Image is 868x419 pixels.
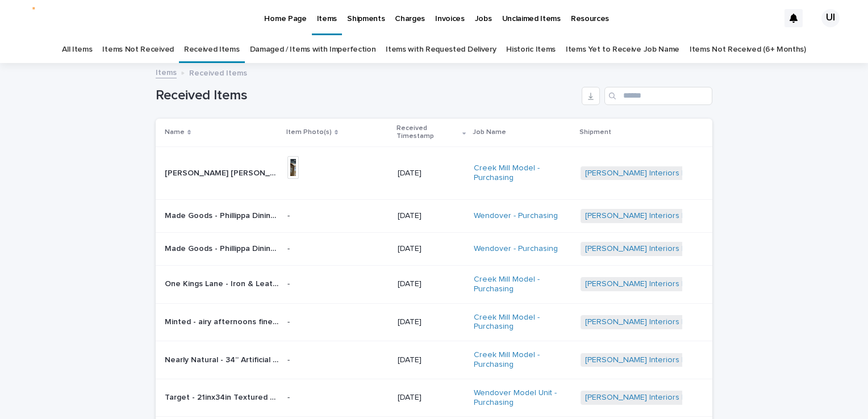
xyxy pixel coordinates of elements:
p: Name [165,126,185,139]
a: Items Not Received (6+ Months) [690,36,806,63]
p: [DATE] [398,244,465,254]
p: - [287,355,389,365]
a: Creek Mill Model - Purchasing [474,313,571,332]
a: Wendover - Purchasing [474,244,558,254]
a: [PERSON_NAME] Interiors | Inbound Shipment | 24614 [585,211,781,221]
a: Damaged / Items with Imperfection [250,36,376,63]
p: - [287,244,389,254]
tr: One Kings Lane - Iron & Leather Magazine Rack SKU75962025 | 75239One Kings Lane - Iron & Leather ... [156,265,712,303]
h1: Received Items [156,87,577,104]
a: Creek Mill Model - Purchasing [474,350,571,370]
a: All Items [62,36,92,63]
tr: Minted - airy afternoons fine art prints Dimensions 14in x 11in Format White Border Frame Natural... [156,303,712,341]
p: [DATE] [398,317,465,327]
p: Received Items [189,66,247,78]
tr: Made Goods - Phillippa Dining Chair SKU FURPHILLINACHGR9(replacement) | 75081Made Goods - Phillip... [156,200,712,233]
p: - [287,317,389,327]
p: One Kings Lane - Iron & Leather Magazine Rack SKU75962025 | 75239 [165,277,281,289]
p: [DATE] [398,279,465,289]
a: [PERSON_NAME] Interiors | Inbound Shipment | 24040 [585,355,783,365]
p: - [287,393,389,403]
p: [DATE] [398,393,465,403]
p: [DATE] [398,355,465,365]
p: - [287,279,389,289]
a: Items [156,65,177,78]
p: Minted - airy afternoons fine art prints Dimensions 14in x 11in Format White Border Frame Natural... [165,315,281,327]
input: Search [604,87,712,105]
p: Target - 21inx34in Textured Bath Mat - Casaluna warm brown | 75519 [165,391,281,403]
img: -CUHQjCxvm30Jqt2yT45eHFtj4X9vMv0f3qQejNhcms [23,7,87,30]
p: [DATE] [398,169,465,178]
tr: Target - 21inx34in Textured Bath Mat - Casaluna warm brown | 75519Target - 21inx34in Textured Bat... [156,379,712,417]
tr: Nearly Natural - 34” Artificial River Fern Plant in Metal Planter with Stand DIY KIT | 75332Nearl... [156,341,712,379]
a: Creek Mill Model - Purchasing [474,275,571,294]
a: Items with Requested Delivery [386,36,496,63]
tr: [PERSON_NAME] [PERSON_NAME]-003 | 75240[PERSON_NAME] [PERSON_NAME]-003 | 75240 [DATE]Creek Mill M... [156,146,712,200]
a: [PERSON_NAME] Interiors | Inbound Shipment | 24040 [585,317,783,327]
p: Shipment [579,126,611,139]
a: [PERSON_NAME] Interiors | Inbound Shipment | 24741 [585,393,780,403]
div: UI [821,9,840,27]
a: Items Yet to Receive Job Name [566,36,679,63]
p: Received Timestamp [397,122,460,143]
a: [PERSON_NAME] Interiors | Inbound Shipment | 24040 [585,169,783,178]
a: [PERSON_NAME] Interiors | Inbound Shipment | 24614 [585,244,781,254]
p: [PERSON_NAME] [PERSON_NAME]-003 | 75240 [165,166,281,178]
a: Items Not Received [102,36,173,63]
a: Received Items [184,36,240,63]
a: Historic Items [506,36,556,63]
p: Job Name [473,126,506,139]
p: Item Photo(s) [286,126,332,139]
a: Wendover - Purchasing [474,211,558,221]
p: - [287,211,389,221]
p: [DATE] [398,211,465,221]
tr: Made Goods - Phillippa Dining Chair SKU FURPHILLINACHGR9(replacement) | 75080Made Goods - Phillip... [156,233,712,266]
p: Made Goods - Phillippa Dining Chair SKU FURPHILLINACHGR9(replacement) | 75080 [165,242,281,254]
a: Wendover Model Unit - Purchasing [474,388,571,408]
a: [PERSON_NAME] Interiors | Inbound Shipment | 24040 [585,279,783,289]
a: Creek Mill Model - Purchasing [474,164,571,183]
p: Nearly Natural - 34” Artificial River Fern Plant in Metal Planter with Stand DIY KIT | 75332 [165,353,281,365]
p: Made Goods - Phillippa Dining Chair SKU FURPHILLINACHGR9(replacement) | 75081 [165,209,281,221]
